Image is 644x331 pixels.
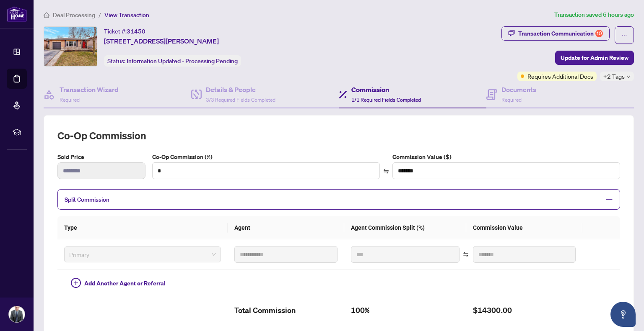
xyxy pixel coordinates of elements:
[554,10,634,20] article: Transaction saved 6 hours ago
[57,129,620,142] h2: Co-op Commission
[127,28,145,35] span: 31450
[71,278,81,288] span: plus-circle
[518,27,603,40] div: Transaction Communication
[463,251,469,257] span: swap
[57,189,620,210] div: Split Commission
[104,11,149,19] span: View Transaction
[501,97,522,103] span: Required
[104,55,241,67] div: Status:
[610,302,636,327] button: Open asap
[344,216,466,239] th: Agent Commission Split (%)
[621,32,627,38] span: ellipsis
[605,196,613,203] span: minus
[555,51,634,65] button: Update for Admin Review
[626,74,631,79] span: down
[64,277,172,290] button: Add Another Agent or Referral
[234,304,337,317] h2: Total Commission
[57,216,228,239] th: Type
[392,152,620,162] label: Commission Value ($)
[84,279,166,288] span: Add Another Agent or Referral
[206,97,275,103] span: 3/3 Required Fields Completed
[351,97,421,103] span: 1/1 Required Fields Completed
[351,85,421,95] h4: Commission
[65,196,109,203] span: Split Commission
[501,26,610,41] button: Transaction Communication10
[473,304,576,317] h2: $14300.00
[501,85,536,95] h4: Documents
[104,26,145,36] div: Ticket #:
[527,72,593,81] span: Requires Additional Docs
[99,10,101,20] li: /
[104,36,219,46] span: [STREET_ADDRESS][PERSON_NAME]
[69,248,216,261] span: Primary
[206,85,275,95] h4: Details & People
[7,6,27,22] img: logo
[466,216,582,239] th: Commission Value
[152,152,380,162] label: Co-Op Commission (%)
[127,57,238,65] span: Information Updated - Processing Pending
[44,27,97,66] img: IMG-X12061728_1.jpg
[60,85,119,95] h4: Transaction Wizard
[57,152,145,162] label: Sold Price
[9,306,25,322] img: Profile Icon
[228,216,344,239] th: Agent
[595,30,603,37] div: 10
[351,304,460,317] h2: 100%
[44,12,49,18] span: home
[383,168,389,174] span: swap
[60,97,80,103] span: Required
[561,51,628,64] span: Update for Admin Review
[53,11,95,19] span: Deal Processing
[603,72,625,81] span: +2 Tags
